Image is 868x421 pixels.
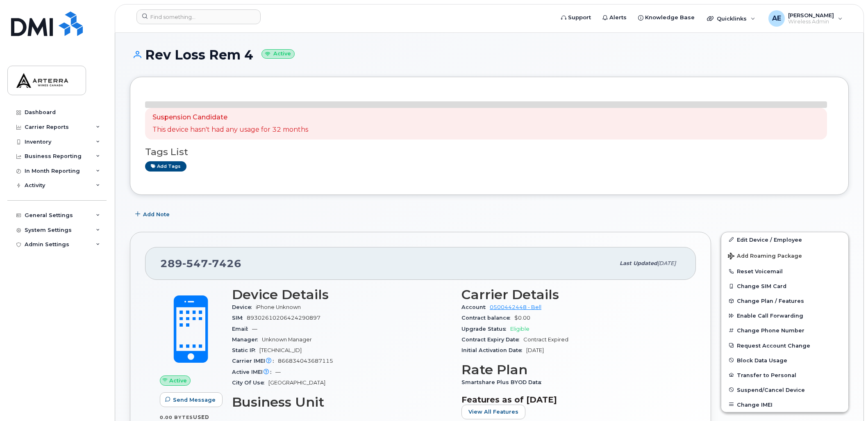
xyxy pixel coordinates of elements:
button: Change IMEI [721,397,848,412]
span: [DATE] [657,260,676,266]
span: Carrier IMEI [232,358,278,364]
span: Device [232,304,256,310]
span: Send Message [173,396,216,404]
h1: Rev Loss Rem 4 [130,48,849,62]
small: Active [261,49,295,59]
span: Contract Expired [523,336,568,343]
h3: Carrier Details [461,287,681,302]
span: 289 [160,257,241,270]
button: Suspend/Cancel Device [721,382,848,397]
span: [TECHNICAL_ID] [259,347,302,353]
span: — [252,326,257,332]
span: Contract balance [461,315,514,321]
h3: Business Unit [232,395,452,410]
span: City Of Use [232,380,268,386]
span: Static IP [232,347,259,353]
p: Suspension Candidate [152,113,308,122]
button: Add Note [130,207,177,222]
a: Add tags [145,161,186,172]
span: 0.00 Bytes [160,414,193,420]
button: Block Data Usage [721,353,848,368]
span: Add Roaming Package [728,253,802,261]
span: Account [461,304,490,310]
span: Smartshare Plus BYOD Data [461,379,545,385]
span: Active [169,377,187,384]
span: 89302610206424290897 [247,315,320,321]
button: Request Account Change [721,338,848,353]
span: — [275,369,281,375]
a: Edit Device / Employee [721,232,848,247]
a: 0500442448 - Bell [490,304,541,310]
span: Email [232,326,252,332]
span: Initial Activation Date [461,347,526,353]
span: [GEOGRAPHIC_DATA] [268,380,325,386]
button: Change Phone Number [721,323,848,338]
span: Enable Call Forwarding [737,313,803,319]
button: Send Message [160,392,223,407]
span: 547 [182,257,208,270]
button: Change Plan / Features [721,293,848,308]
span: [DATE] [526,347,544,353]
button: Change SIM Card [721,279,848,293]
span: Suspend/Cancel Device [737,387,805,393]
span: Add Note [143,210,170,218]
span: Manager [232,336,262,343]
span: Change Plan / Features [737,298,804,304]
h3: Device Details [232,287,452,302]
span: Contract Expiry Date [461,336,523,343]
span: Eligible [510,326,529,332]
span: 7426 [208,257,241,270]
span: Upgrade Status [461,326,510,332]
span: Unknown Manager [262,336,312,343]
h3: Rate Plan [461,362,681,377]
span: iPhone Unknown [256,304,301,310]
button: Reset Voicemail [721,264,848,279]
button: Transfer to Personal [721,368,848,382]
button: View All Features [461,405,525,419]
h3: Tags List [145,147,834,157]
button: Add Roaming Package [721,247,848,264]
span: used [193,414,209,420]
span: Active IMEI [232,369,275,375]
h3: Features as of [DATE] [461,395,681,405]
span: View All Features [468,408,518,416]
span: SIM [232,315,247,321]
span: $0.00 [514,315,530,321]
p: This device hasn't had any usage for 32 months [152,125,308,135]
button: Enable Call Forwarding [721,308,848,323]
span: Last updated [620,260,657,266]
span: 866834043687115 [278,358,333,364]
